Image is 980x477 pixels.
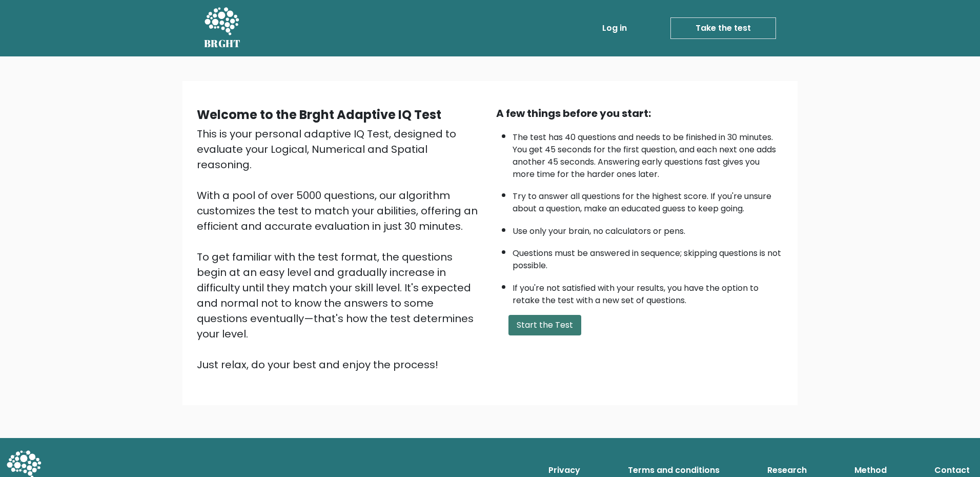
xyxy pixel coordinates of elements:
[508,315,581,335] button: Start the Test
[197,126,484,372] div: This is your personal adaptive IQ Test, designed to evaluate your Logical, Numerical and Spatial ...
[513,126,783,181] li: The test has 40 questions and needs to be finished in 30 minutes. You get 45 seconds for the firs...
[496,106,783,121] div: A few things before you start:
[513,242,783,272] li: Questions must be answered in sequence; skipping questions is not possible.
[513,277,783,307] li: If you're not satisfied with your results, you have the option to retake the test with a new set ...
[513,185,783,215] li: Try to answer all questions for the highest score. If you're unsure about a question, make an edu...
[670,17,776,39] a: Take the test
[598,18,631,38] a: Log in
[513,220,783,237] li: Use only your brain, no calculators or pens.
[204,4,241,52] a: BRGHT
[204,37,241,50] h5: BRGHT
[197,106,441,123] b: Welcome to the Brght Adaptive IQ Test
